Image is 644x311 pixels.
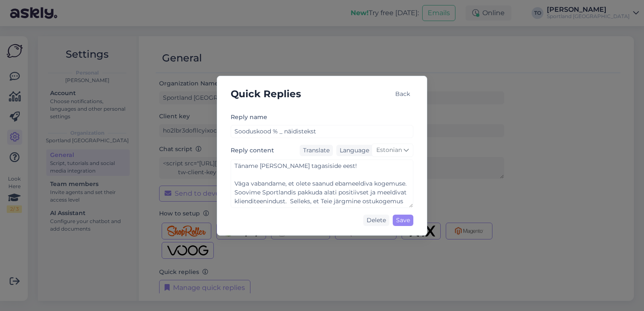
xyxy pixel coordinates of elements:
div: Delete [363,215,389,226]
textarea: Täname [PERSON_NAME] tagasiside eest! Väga vabandame, et olete saanud ebameeldiva kogemuse. Soovi... [231,159,413,208]
div: Back [392,88,413,100]
input: Add reply name [231,125,413,138]
div: Translate [300,145,333,156]
label: Reply name [231,113,267,122]
span: Estonian [376,146,402,155]
div: Save [393,215,413,226]
h5: Quick Replies [231,86,301,102]
div: Language [336,146,369,155]
label: Reply content [231,146,274,155]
